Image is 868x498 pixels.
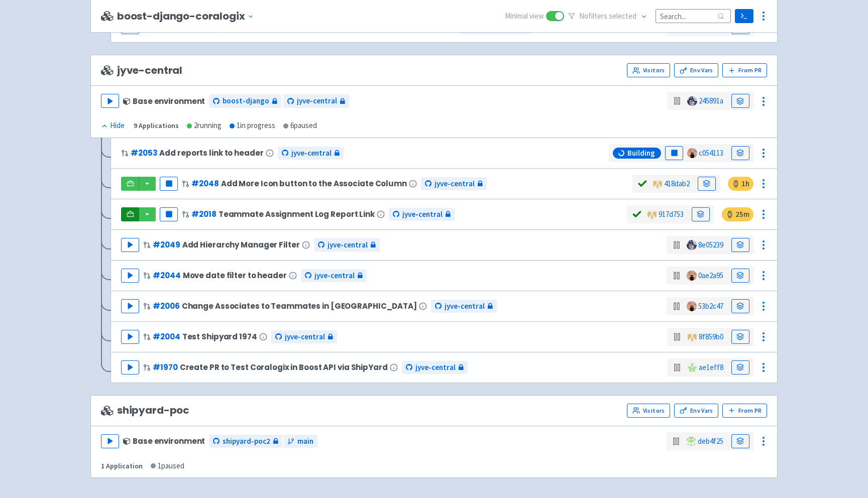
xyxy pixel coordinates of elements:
[101,405,189,416] span: shipyard-poc
[627,63,670,77] a: Visitors
[221,179,407,188] span: Add More Icon button to the Associate Column
[698,301,723,311] a: 53b2c47
[131,148,157,158] a: #2053
[182,302,417,310] span: Change Associates to Teammates in [GEOGRAPHIC_DATA]
[230,120,275,132] div: 1 in progress
[421,177,487,191] a: jyve-central
[153,362,177,372] a: #1970
[151,460,184,472] div: 1 paused
[153,331,180,342] a: #2004
[160,207,178,221] button: Pause
[153,239,180,250] a: #2049
[698,271,723,280] a: 0ae2a95
[153,301,179,311] a: #2006
[664,179,690,188] a: 418dab2
[722,404,767,418] button: From PR
[699,96,723,105] a: 245891a
[301,269,367,283] a: jyve-central
[187,120,222,132] div: 2 running
[283,435,317,448] a: main
[627,148,655,158] span: Building
[101,65,182,76] span: jyve-central
[121,330,139,344] button: Play
[699,362,723,372] a: ae1eff8
[101,120,126,132] button: Hide
[728,177,753,191] span: 1 h
[223,436,270,447] span: shipyard-poc2
[101,120,125,132] div: Hide
[627,404,670,418] a: Visitors
[101,94,119,108] button: Play
[121,360,139,375] button: Play
[389,208,455,221] a: jyve-central
[121,238,139,252] button: Play
[698,240,723,250] a: 8e05239
[698,436,723,446] a: deb4f25
[223,95,269,107] span: boost-django
[209,94,281,108] a: boost-django
[123,97,205,105] div: Base environment
[328,239,368,251] span: jyve-central
[121,269,139,283] button: Play
[291,148,332,159] span: jyve-central
[101,460,143,472] div: 1 Application
[674,63,718,77] a: Env Vars
[415,362,456,374] span: jyve-central
[134,120,179,132] div: 9 Applications
[183,271,287,280] span: Move date filter to header
[160,177,178,191] button: Pause
[278,147,344,160] a: jyve-central
[271,330,337,344] a: jyve-central
[699,332,723,341] a: 8f859b0
[314,270,355,282] span: jyve-central
[153,270,180,281] a: #2044
[579,11,636,22] span: No filter s
[182,240,300,249] span: Add Hierarchy Manager Filter
[722,63,767,77] button: From PR
[209,435,282,448] a: shipyard-poc2
[402,361,468,375] a: jyve-central
[191,209,216,219] a: #2018
[609,11,636,21] span: selected
[283,94,349,108] a: jyve-central
[665,146,683,160] button: Pause
[445,301,485,312] span: jyve-central
[297,95,337,107] span: jyve-central
[674,404,718,418] a: Env Vars
[431,300,497,313] a: jyve-central
[182,332,257,341] span: Test Shipyard 1974
[505,11,544,22] span: Minimal view
[735,9,753,23] a: Terminal
[219,210,375,218] span: Teammate Assignment Log Report Link
[191,178,219,189] a: #2048
[297,436,313,447] span: main
[699,148,723,158] a: c054113
[121,299,139,313] button: Play
[285,331,325,343] span: jyve-central
[435,178,475,190] span: jyve-central
[656,9,731,23] input: Search...
[101,434,119,448] button: Play
[314,238,380,252] a: jyve-central
[659,209,684,219] a: 917d753
[159,149,263,157] span: Add reports link to header
[722,207,753,221] span: 25 m
[402,209,443,220] span: jyve-central
[123,437,205,445] div: Base environment
[117,11,258,22] button: boost-django-coralogix
[283,120,317,132] div: 6 paused
[180,363,388,371] span: Create PR to Test Coralogix in Boost API via ShipYard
